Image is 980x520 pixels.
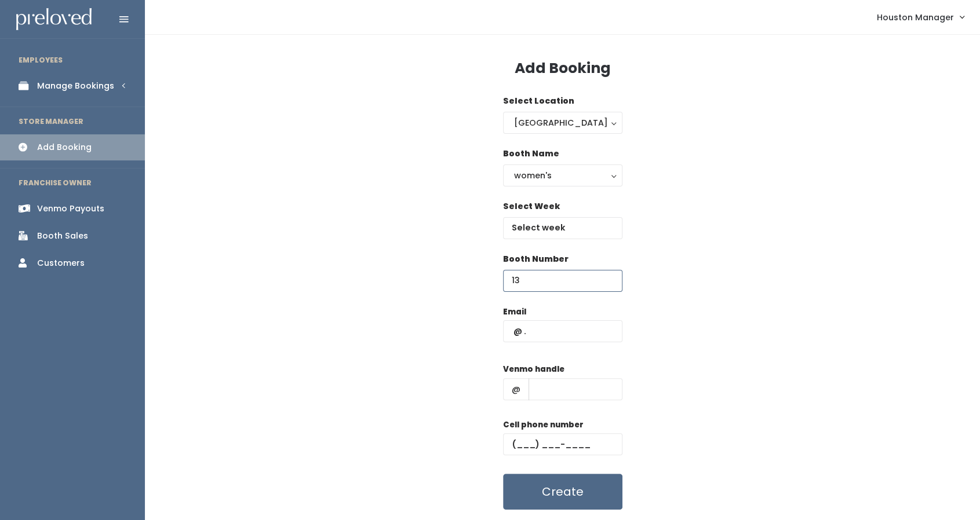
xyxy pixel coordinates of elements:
label: Cell phone number [503,419,584,431]
h3: Add Booking [515,60,611,76]
input: @ . [503,320,622,342]
input: Booth Number [503,270,622,292]
span: @ [503,378,529,400]
label: Venmo handle [503,364,564,375]
img: preloved logo [16,8,92,31]
label: Select Week [503,200,560,213]
input: Select week [503,217,622,239]
label: Booth Number [503,253,569,265]
a: Houston Manager [865,5,975,30]
div: Customers [37,257,85,269]
button: [GEOGRAPHIC_DATA] [503,112,622,134]
div: Manage Bookings [37,80,114,92]
span: Houston Manager [877,11,954,24]
button: Create [503,474,622,510]
div: women's [514,169,611,182]
div: Booth Sales [37,230,88,242]
input: (___) ___-____ [503,433,622,455]
div: [GEOGRAPHIC_DATA] [514,116,611,129]
div: Add Booking [37,141,92,153]
button: women's [503,164,622,186]
label: Email [503,306,526,318]
label: Select Location [503,95,574,107]
div: Venmo Payouts [37,203,104,215]
label: Booth Name [503,148,559,160]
